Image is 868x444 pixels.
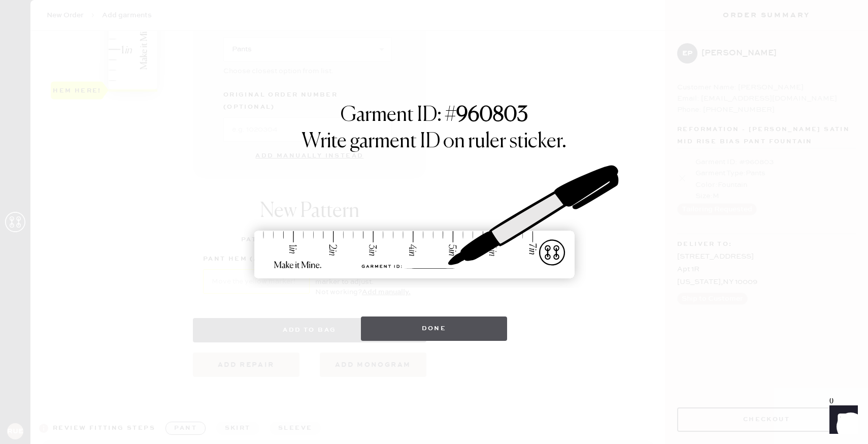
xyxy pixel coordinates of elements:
[302,130,566,154] h1: Write garment ID on ruler sticker.
[456,105,528,125] strong: 960803
[361,316,508,341] button: Done
[341,103,528,130] h1: Garment ID: #
[820,398,863,442] iframe: Front Chat
[244,139,624,306] img: ruler-sticker-sharpie.svg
